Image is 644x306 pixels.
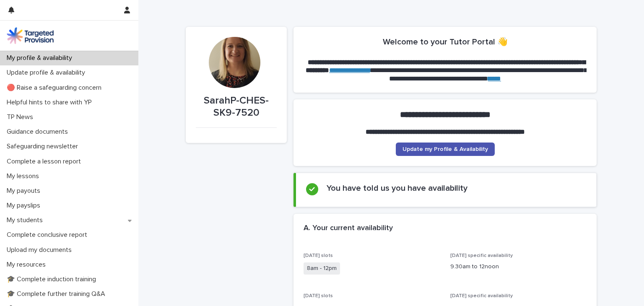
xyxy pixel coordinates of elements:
[450,293,513,298] span: [DATE] specific availability
[304,253,333,258] span: [DATE] slots
[3,261,52,269] p: My resources
[3,158,88,166] p: Complete a lesson report
[3,187,47,195] p: My payouts
[304,293,333,298] span: [DATE] slots
[450,253,513,258] span: [DATE] specific availability
[3,202,47,210] p: My payslips
[3,216,49,224] p: My students
[3,54,79,62] p: My profile & availability
[3,246,78,254] p: Upload my documents
[304,262,340,275] span: 8am - 12pm
[196,95,277,119] p: SarahP-CHES-SK9-7520
[450,262,587,271] p: 9.30am to 12noon
[327,183,467,193] h2: You have told us you have availability
[3,69,92,77] p: Update profile & availability
[3,290,112,298] p: 🎓 Complete further training Q&A
[3,172,46,180] p: My lessons
[3,143,85,150] p: Safeguarding newsletter
[3,231,94,239] p: Complete conclusive report
[396,143,495,156] a: Update my Profile & Availability
[304,224,393,233] h2: A. Your current availability
[3,99,99,106] p: Helpful hints to share with YP
[3,84,108,92] p: 🔴 Raise a safeguarding concern
[402,146,488,152] span: Update my Profile & Availability
[383,37,508,47] h2: Welcome to your Tutor Portal 👋
[3,128,75,136] p: Guidance documents
[3,275,103,283] p: 🎓 Complete induction training
[3,113,40,121] p: TP News
[7,27,54,44] img: M5nRWzHhSzIhMunXDL62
